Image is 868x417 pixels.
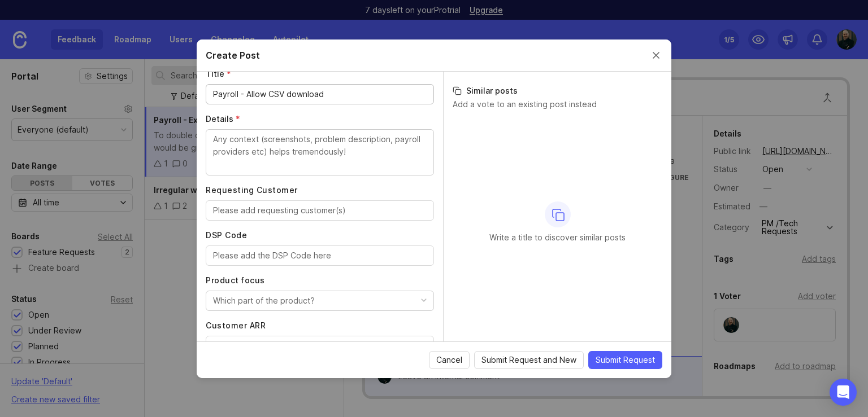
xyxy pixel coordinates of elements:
[206,320,434,331] label: Customer ARR
[596,354,655,366] span: Submit Request
[206,275,434,286] label: Product focus
[213,340,427,352] input: What's the ARR impacted?
[453,85,662,96] h3: Similar posts
[206,230,434,241] label: DSP Code
[436,354,462,366] span: Cancel
[206,114,240,124] span: Details (required)
[481,354,576,366] span: Submit Request and New
[206,69,231,78] span: Title (required)
[453,99,662,110] p: Add a vote to an existing post instead
[206,185,434,196] label: Requesting Customer
[213,88,427,100] input: Format: Module - Short descriptive title
[213,204,427,217] input: Please add requesting customer(s)
[588,351,662,369] button: Submit Request
[213,249,427,262] input: Please add the DSP Code here
[830,379,857,406] div: Open Intercom Messenger
[474,351,584,369] button: Submit Request and New
[489,232,626,243] p: Write a title to discover similar posts
[429,351,470,369] button: Cancel
[650,49,662,62] button: Close create post modal
[213,295,315,307] div: Which part of the product?
[206,49,260,62] h2: Create Post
